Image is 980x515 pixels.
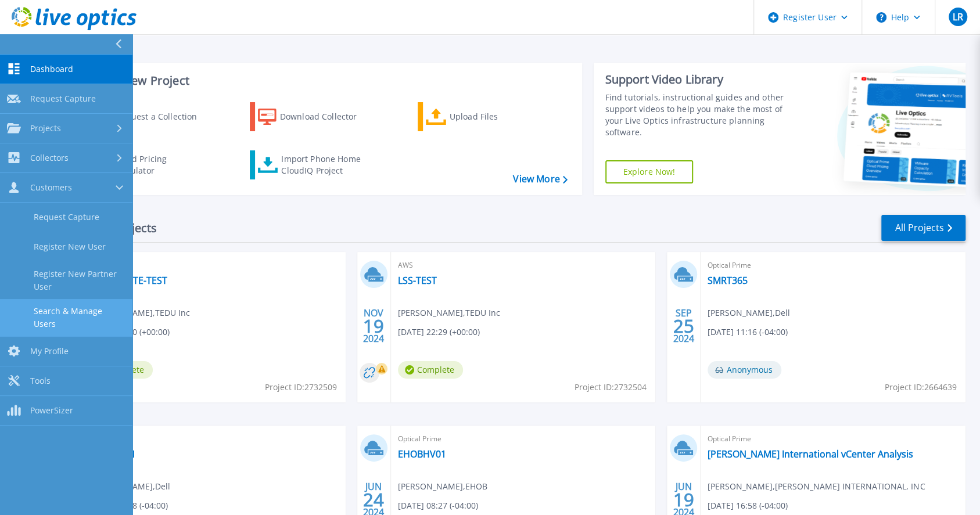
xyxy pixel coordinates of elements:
[398,326,480,338] span: [DATE] 22:29 (+00:00)
[30,123,61,134] span: Projects
[116,105,209,128] div: Request a Collection
[513,174,567,185] a: View More
[30,93,96,104] span: Request Capture
[265,381,337,394] span: Project ID: 2732509
[30,346,69,356] span: My Profile
[362,305,385,347] div: NOV 2024
[363,495,384,505] span: 24
[708,275,748,286] a: SMRT365
[398,433,649,445] span: Optical Prime
[30,376,51,386] span: Tools
[450,105,543,128] div: Upload Files
[881,215,965,241] a: All Projects
[88,433,339,445] span: Optical Prime
[673,321,694,331] span: 25
[363,321,384,331] span: 19
[673,495,694,505] span: 19
[708,448,913,460] a: [PERSON_NAME] International vCenter Analysis
[30,64,73,74] span: Dashboard
[708,259,959,272] span: Optical Prime
[280,105,373,128] div: Download Collector
[575,381,647,394] span: Project ID: 2732504
[605,92,794,138] div: Find tutorials, instructional guides and other support videos to help you make the most of your L...
[952,12,963,21] span: LR
[708,361,781,379] span: Anonymous
[708,433,959,445] span: Optical Prime
[708,480,925,493] span: [PERSON_NAME] , [PERSON_NAME] INTERNATIONAL, INC
[30,153,69,163] span: Collectors
[88,259,339,272] span: AWS
[418,102,547,131] a: Upload Files
[30,182,72,193] span: Customers
[673,305,695,347] div: SEP 2024
[708,326,788,338] span: [DATE] 11:16 (-04:00)
[885,381,957,394] span: Project ID: 2664639
[398,259,649,272] span: AWS
[605,160,694,183] a: Explore Now!
[82,150,212,179] a: Cloud Pricing Calculator
[398,480,487,493] span: [PERSON_NAME] , EHOB
[250,102,379,131] a: Download Collector
[114,153,207,177] div: Cloud Pricing Calculator
[708,307,790,319] span: [PERSON_NAME] , Dell
[82,102,212,131] a: Request a Collection
[88,307,190,319] span: [PERSON_NAME] , TEDU Inc
[605,72,794,87] div: Support Video Library
[398,275,437,286] a: LSS-TEST
[82,74,567,87] h3: Start a New Project
[398,499,478,512] span: [DATE] 08:27 (-04:00)
[708,499,788,512] span: [DATE] 16:58 (-04:00)
[398,448,446,460] a: EHOBHV01
[30,405,73,416] span: PowerSizer
[398,361,463,379] span: Complete
[398,307,500,319] span: [PERSON_NAME] , TEDU Inc
[281,153,372,177] div: Import Phone Home CloudIQ Project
